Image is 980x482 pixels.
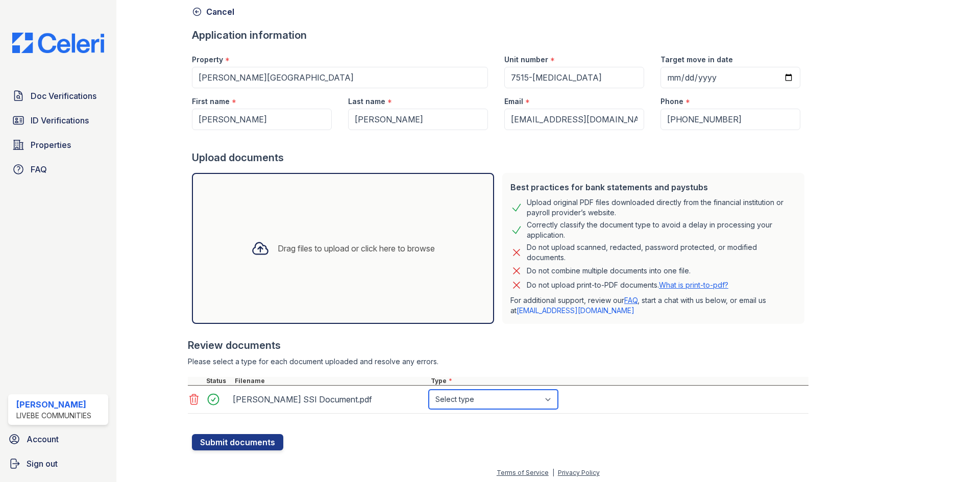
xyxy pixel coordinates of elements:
[31,90,96,102] span: Doc Verifications
[8,86,108,106] a: Doc Verifications
[558,469,600,476] a: Privacy Policy
[188,357,808,367] div: Please select a type for each document uploaded and resolve any errors.
[192,434,283,450] button: Submit documents
[429,377,808,385] div: Type
[624,296,638,305] a: FAQ
[660,55,733,65] label: Target move in date
[27,433,59,445] span: Account
[204,377,233,385] div: Status
[4,33,112,53] img: CE_Logo_Blue-a8612792a0a2168367f1c8372b55b34899dd931a85d93a1a3d3e32e68fde9ad4.png
[8,135,108,155] a: Properties
[192,150,808,165] div: Upload documents
[4,429,112,449] a: Account
[16,411,91,421] div: LiveBe Communities
[278,242,435,255] div: Drag files to upload or click here to browse
[4,453,112,474] a: Sign out
[31,139,71,151] span: Properties
[497,469,549,476] a: Terms of Service
[552,469,554,476] div: |
[504,96,523,107] label: Email
[233,391,425,408] div: [PERSON_NAME] SSI Document.pdf
[192,55,223,65] label: Property
[233,377,429,385] div: Filename
[510,181,796,193] div: Best practices for bank statements and paystubs
[510,295,796,316] p: For additional support, review our , start a chat with us below, or email us at
[348,96,385,107] label: Last name
[192,28,808,42] div: Application information
[660,96,683,107] label: Phone
[517,306,634,315] a: [EMAIL_ADDRESS][DOMAIN_NAME]
[659,281,728,289] a: What is print-to-pdf?
[504,55,548,65] label: Unit number
[527,280,728,290] p: Do not upload print-to-PDF documents.
[192,96,230,107] label: First name
[527,242,796,263] div: Do not upload scanned, redacted, password protected, or modified documents.
[8,110,108,131] a: ID Verifications
[8,159,108,180] a: FAQ
[31,114,89,126] span: ID Verifications
[527,197,796,218] div: Upload original PDF files downloaded directly from the financial institution or payroll provider’...
[527,265,691,277] div: Do not combine multiple documents into one file.
[31,163,47,175] span: FAQ
[527,220,796,240] div: Correctly classify the document type to avoid a delay in processing your application.
[192,6,234,18] a: Cancel
[16,398,91,411] div: [PERSON_NAME]
[188,338,808,352] div: Review documents
[27,458,58,470] span: Sign out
